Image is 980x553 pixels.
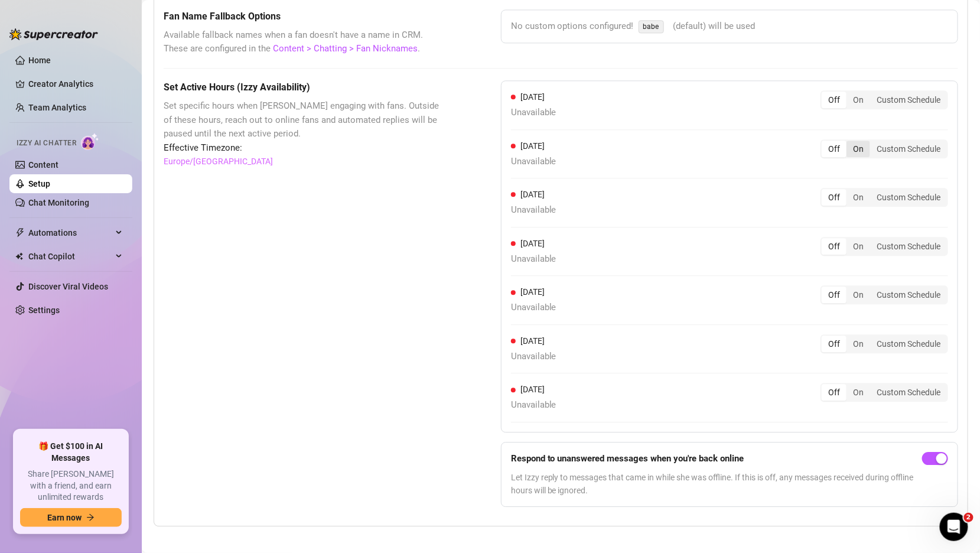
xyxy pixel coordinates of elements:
span: Izzy AI Chatter [17,138,76,149]
a: Settings [28,305,60,315]
span: arrow-right [86,513,95,522]
div: On [846,384,870,401]
div: On [846,238,870,255]
a: Content > Chatting > Fan Nicknames [273,43,418,54]
div: On [846,141,870,157]
span: Unavailable [511,350,556,364]
div: On [846,189,870,206]
span: [DATE] [520,336,545,346]
span: [DATE] [520,385,545,394]
span: Unavailable [511,203,556,217]
span: Unavailable [511,252,556,266]
div: Custom Schedule [870,384,947,401]
span: Set specific hours when [PERSON_NAME] engaging with fans. Outside of these hours, reach out to on... [164,99,442,141]
img: AI Chatter [81,133,99,150]
span: 2 [964,513,974,522]
span: No custom options configured! [511,19,634,34]
div: Custom Schedule [870,336,947,352]
div: segmented control [821,188,948,207]
span: Unavailable [511,155,556,169]
span: Earn now [47,513,82,522]
span: Unavailable [511,301,556,315]
img: logo-BBDzfeDw.svg [9,28,98,40]
span: Unavailable [511,398,556,412]
div: Off [822,141,846,157]
span: Let Izzy reply to messages that came in while she was offline. If this is off, any messages recei... [511,471,917,497]
div: On [846,287,870,303]
div: Off [822,384,846,401]
iframe: Intercom live chat [940,513,968,541]
a: Creator Analytics [28,74,123,93]
span: [DATE] [520,190,545,199]
div: On [846,336,870,352]
h5: Fan Name Fallback Options [164,9,442,24]
div: On [846,92,870,108]
a: Team Analytics [28,103,86,112]
div: Off [822,238,846,255]
span: Effective Timezone: [164,141,442,155]
span: Share [PERSON_NAME] with a friend, and earn unlimited rewards [20,469,122,503]
a: Chat Monitoring [28,198,89,207]
span: babe [639,20,664,33]
span: Automations [28,223,112,242]
div: Off [822,189,846,206]
div: segmented control [821,237,948,256]
span: [DATE] [520,92,545,102]
div: segmented control [821,285,948,304]
a: Europe/[GEOGRAPHIC_DATA] [164,155,273,168]
div: segmented control [821,383,948,402]
a: Content [28,160,58,170]
span: thunderbolt [15,228,25,238]
div: Off [822,336,846,352]
div: Custom Schedule [870,287,947,303]
button: Earn nowarrow-right [20,508,122,527]
h5: Set Active Hours (Izzy Availability) [164,80,442,95]
span: 🎁 Get $100 in AI Messages [20,441,122,464]
strong: Respond to unanswered messages when you're back online [511,453,744,464]
span: [DATE] [520,239,545,248]
div: segmented control [821,334,948,353]
a: Home [28,56,51,65]
span: Chat Copilot [28,247,112,266]
span: (default) will be used [673,19,756,34]
span: [DATE] [520,141,545,151]
div: Custom Schedule [870,92,947,108]
a: Discover Viral Videos [28,282,108,291]
div: segmented control [821,90,948,109]
a: Setup [28,179,50,188]
img: Chat Copilot [15,252,23,261]
div: Custom Schedule [870,141,947,157]
span: [DATE] [520,287,545,297]
div: Custom Schedule [870,238,947,255]
span: Available fallback names when a fan doesn't have a name in CRM. These are configured in the . [164,28,442,56]
div: segmented control [821,139,948,158]
div: Custom Schedule [870,189,947,206]
div: Off [822,287,846,303]
div: Off [822,92,846,108]
span: Unavailable [511,106,556,120]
